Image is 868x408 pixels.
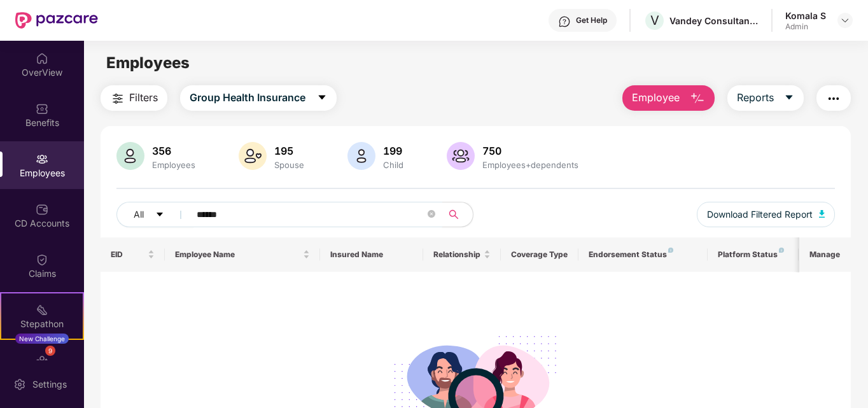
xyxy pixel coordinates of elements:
img: svg+xml;base64,PHN2ZyBpZD0iQ0RfQWNjb3VudHMiIGRhdGEtbmFtZT0iQ0QgQWNjb3VudHMiIHhtbG5zPSJodHRwOi8vd3... [36,203,48,216]
span: Employee [632,90,680,106]
div: Vandey Consultancy Services Private limited [669,15,759,27]
span: Employee Name [175,250,300,260]
img: svg+xml;base64,PHN2ZyBpZD0iRW1wbG95ZWVzIiB4bWxucz0iaHR0cDovL3d3dy53My5vcmcvMjAwMC9zdmciIHdpZHRoPS... [36,153,48,165]
div: Stepathon [1,318,83,330]
img: svg+xml;base64,PHN2ZyB4bWxucz0iaHR0cDovL3d3dy53My5vcmcvMjAwMC9zdmciIHhtbG5zOnhsaW5rPSJodHRwOi8vd3... [819,210,825,218]
img: svg+xml;base64,PHN2ZyB4bWxucz0iaHR0cDovL3d3dy53My5vcmcvMjAwMC9zdmciIHdpZHRoPSIyMSIgaGVpZ2h0PSIyMC... [36,304,48,316]
img: svg+xml;base64,PHN2ZyB4bWxucz0iaHR0cDovL3d3dy53My5vcmcvMjAwMC9zdmciIHdpZHRoPSI4IiBoZWlnaHQ9IjgiIH... [779,248,784,253]
div: 195 [272,144,307,157]
div: 199 [381,144,406,157]
img: svg+xml;base64,PHN2ZyB4bWxucz0iaHR0cDovL3d3dy53My5vcmcvMjAwMC9zdmciIHdpZHRoPSIyNCIgaGVpZ2h0PSIyNC... [826,91,841,106]
span: close-circle [428,209,435,221]
div: 750 [480,144,581,157]
img: svg+xml;base64,PHN2ZyBpZD0iRHJvcGRvd24tMzJ4MzIiIHhtbG5zPSJodHRwOi8vd3d3LnczLm9yZy8yMDAwL3N2ZyIgd2... [840,15,850,25]
button: Allcaret-down [116,202,194,227]
img: svg+xml;base64,PHN2ZyB4bWxucz0iaHR0cDovL3d3dy53My5vcmcvMjAwMC9zdmciIHdpZHRoPSI4IiBoZWlnaHQ9IjgiIH... [668,248,673,253]
span: EID [111,250,146,260]
img: svg+xml;base64,PHN2ZyBpZD0iU2V0dGluZy0yMHgyMCIgeG1sbnM9Imh0dHA6Ly93d3cudzMub3JnLzIwMDAvc3ZnIiB3aW... [13,378,26,391]
img: svg+xml;base64,PHN2ZyB4bWxucz0iaHR0cDovL3d3dy53My5vcmcvMjAwMC9zdmciIHhtbG5zOnhsaW5rPSJodHRwOi8vd3... [690,91,705,106]
span: Employees [106,53,190,72]
div: Spouse [272,160,307,170]
span: Group Health Insurance [190,90,305,106]
button: Filters [101,85,167,111]
th: EID [101,237,165,272]
div: Settings [29,378,71,391]
div: Child [381,160,406,170]
button: Download Filtered Report [697,202,836,227]
div: Komala S [785,10,826,22]
img: New Pazcare Logo [15,12,98,29]
div: Get Help [576,15,607,25]
img: svg+xml;base64,PHN2ZyB4bWxucz0iaHR0cDovL3d3dy53My5vcmcvMjAwMC9zdmciIHhtbG5zOnhsaW5rPSJodHRwOi8vd3... [116,142,144,170]
th: Insured Name [320,237,424,272]
div: New Challenge [15,334,69,344]
span: caret-down [784,92,794,104]
th: Relationship [423,237,501,272]
div: Employees [150,160,198,170]
div: Admin [785,22,826,32]
img: svg+xml;base64,PHN2ZyB4bWxucz0iaHR0cDovL3d3dy53My5vcmcvMjAwMC9zdmciIHhtbG5zOnhsaW5rPSJodHRwOi8vd3... [347,142,375,170]
img: svg+xml;base64,PHN2ZyBpZD0iQ2xhaW0iIHhtbG5zPSJodHRwOi8vd3d3LnczLm9yZy8yMDAwL3N2ZyIgd2lkdGg9IjIwIi... [36,253,48,266]
span: search [442,209,466,220]
span: caret-down [317,92,327,104]
button: Reportscaret-down [727,85,804,111]
span: close-circle [428,210,435,218]
span: All [134,208,144,222]
img: svg+xml;base64,PHN2ZyB4bWxucz0iaHR0cDovL3d3dy53My5vcmcvMjAwMC9zdmciIHhtbG5zOnhsaW5rPSJodHRwOi8vd3... [239,142,267,170]
div: 9 [45,346,55,356]
button: search [442,202,473,227]
img: svg+xml;base64,PHN2ZyBpZD0iQmVuZWZpdHMiIHhtbG5zPSJodHRwOi8vd3d3LnczLm9yZy8yMDAwL3N2ZyIgd2lkdGg9Ij... [36,102,48,115]
div: 356 [150,144,198,157]
div: Endorsement Status [589,250,697,260]
button: Group Health Insurancecaret-down [180,85,337,111]
th: Employee Name [165,237,320,272]
img: svg+xml;base64,PHN2ZyBpZD0iSG9tZSIgeG1sbnM9Imh0dHA6Ly93d3cudzMub3JnLzIwMDAvc3ZnIiB3aWR0aD0iMjAiIG... [36,52,48,65]
img: svg+xml;base64,PHN2ZyBpZD0iSGVscC0zMngzMiIgeG1sbnM9Imh0dHA6Ly93d3cudzMub3JnLzIwMDAvc3ZnIiB3aWR0aD... [558,15,571,28]
div: Employees+dependents [480,160,581,170]
span: Relationship [433,250,481,260]
th: Manage [799,237,851,272]
span: caret-down [155,210,164,220]
span: V [650,13,659,28]
img: svg+xml;base64,PHN2ZyB4bWxucz0iaHR0cDovL3d3dy53My5vcmcvMjAwMC9zdmciIHdpZHRoPSIyNCIgaGVpZ2h0PSIyNC... [110,91,125,106]
button: Employee [622,85,715,111]
div: Platform Status [718,250,788,260]
img: svg+xml;base64,PHN2ZyB4bWxucz0iaHR0cDovL3d3dy53My5vcmcvMjAwMC9zdmciIHhtbG5zOnhsaW5rPSJodHRwOi8vd3... [447,142,475,170]
span: Filters [129,90,158,106]
img: svg+xml;base64,PHN2ZyBpZD0iRW5kb3JzZW1lbnRzIiB4bWxucz0iaHR0cDovL3d3dy53My5vcmcvMjAwMC9zdmciIHdpZH... [36,354,48,367]
th: Coverage Type [501,237,578,272]
span: Reports [737,90,774,106]
span: Download Filtered Report [707,208,813,222]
